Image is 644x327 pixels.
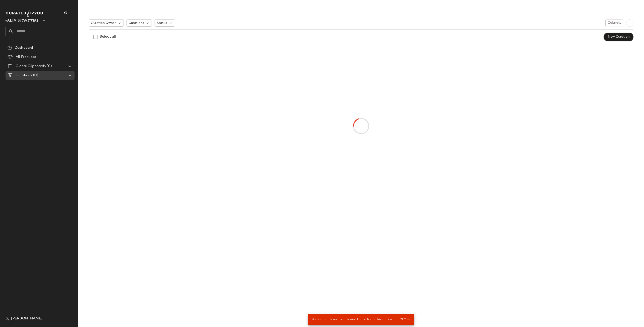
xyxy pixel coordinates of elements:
[607,21,621,25] span: Columns
[7,45,12,50] img: svg%3e
[32,73,38,78] span: (0)
[608,35,630,39] span: New Curation
[11,316,43,321] span: [PERSON_NAME]
[6,317,9,321] img: svg%3e
[6,16,38,24] span: Urban Outfitters
[604,33,633,41] button: New Curation
[100,34,116,40] div: Select all
[6,11,45,17] img: cfy_white_logo.C9jOOHJF.svg
[157,21,167,25] span: Status
[15,45,33,51] span: Dashboard
[16,64,46,69] span: Global Clipboards
[91,21,116,25] span: Curation Owner
[129,21,144,25] span: Curations
[46,64,52,69] span: (0)
[16,73,32,78] span: Curations
[16,54,36,60] span: All Products
[312,318,394,321] span: You do not have permission to perform this action.
[397,316,412,324] button: Close
[605,20,623,26] button: Columns
[399,318,411,321] span: Close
